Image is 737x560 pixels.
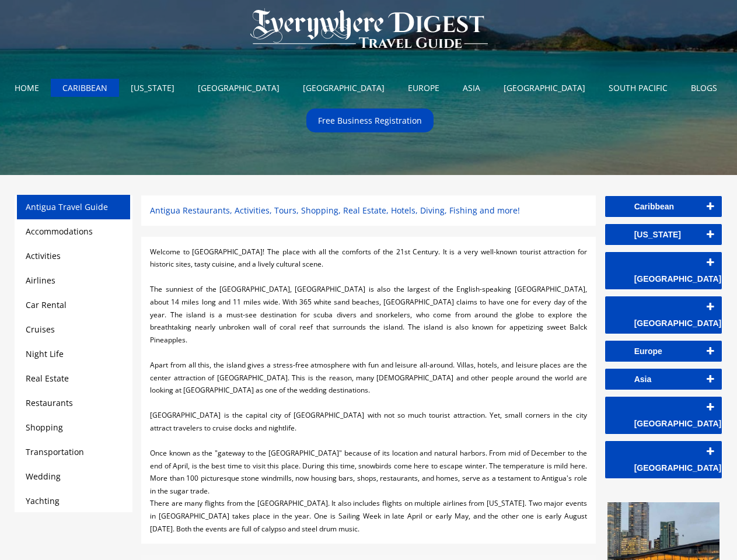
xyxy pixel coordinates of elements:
[600,79,676,97] a: SOUTH PACIFIC
[6,79,48,97] a: HOME
[26,471,61,482] a: Wedding
[605,196,722,217] a: Caribbean
[605,369,722,390] a: Asia
[605,341,722,362] a: Europe
[54,79,116,97] a: CARIBBEAN
[26,397,73,408] a: Restaurants
[26,348,64,359] a: Night Life
[26,275,55,286] a: Airlines
[682,79,726,97] a: BLOGS
[26,422,63,433] a: Shopping
[605,224,722,245] a: [US_STATE]
[150,284,586,344] span: The sunniest of the [GEOGRAPHIC_DATA], [GEOGRAPHIC_DATA] is also the largest of the English-speak...
[26,373,69,384] a: Real Estate
[150,205,520,216] span: Antigua Restaurants, Activities, Tours, Shopping, Real Estate, Hotels, Diving, Fishing and more!
[150,410,586,433] span: [GEOGRAPHIC_DATA] is the capital city of [GEOGRAPHIC_DATA] with not so much tourist attraction. Y...
[26,299,67,310] a: Car Rental
[399,79,448,97] a: EUROPE
[26,201,108,212] a: Antigua Travel Guide
[26,446,84,457] a: Transportation
[605,252,722,289] a: [GEOGRAPHIC_DATA]
[495,79,594,97] a: [GEOGRAPHIC_DATA]
[150,498,586,533] span: There are many flights from the [GEOGRAPHIC_DATA]. It also includes flights on multiple airlines ...
[454,79,489,97] a: ASIA
[150,448,586,496] span: Once known as the "gateway to the [GEOGRAPHIC_DATA]" because of its location and natural harbors....
[605,296,722,334] a: [GEOGRAPHIC_DATA]
[26,226,93,237] a: Accommodations
[189,79,288,97] a: [GEOGRAPHIC_DATA]
[122,79,183,97] a: [US_STATE]
[26,250,61,261] a: Activities
[605,441,722,478] a: [GEOGRAPHIC_DATA]
[605,397,722,434] a: [GEOGRAPHIC_DATA]
[150,360,586,395] span: Apart from all this, the island gives a stress-free atmosphere with fun and leisure all-around. V...
[26,324,55,335] a: Cruises
[309,111,431,129] a: Free Business Registration
[150,247,586,269] span: Welcome to [GEOGRAPHIC_DATA]! The place with all the comforts of the 21st Century. It is a very w...
[26,495,60,506] a: Yachting
[294,79,393,97] a: [GEOGRAPHIC_DATA]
